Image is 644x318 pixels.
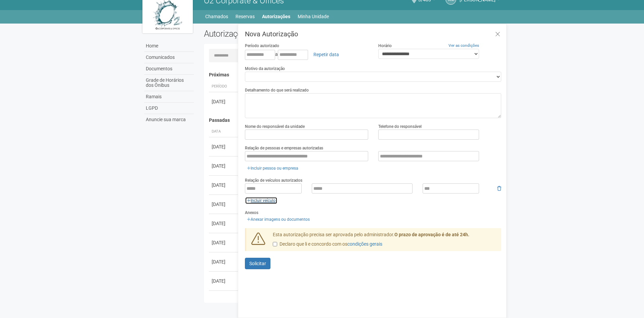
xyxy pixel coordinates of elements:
a: Grade de Horários dos Ônibus [144,75,194,91]
label: Declaro que li e concordo com os [273,241,382,248]
div: [DATE] [212,297,237,304]
input: Declaro que li e concordo com oscondições gerais [273,242,277,246]
th: Data [209,126,239,137]
a: Ver as condições [448,43,479,48]
label: Relação de veículos autorizados [245,177,302,183]
a: Home [144,40,194,52]
label: Período autorizado [245,43,279,49]
button: Solicitar [245,258,270,269]
div: [DATE] [212,278,237,284]
div: [DATE] [212,220,237,227]
div: [DATE] [212,239,237,246]
div: [DATE] [212,143,237,150]
a: condições gerais [347,241,382,247]
a: Anexar imagens ou documentos [245,216,312,223]
div: [DATE] [212,163,237,169]
div: [DATE] [212,201,237,208]
div: Esta autorização precisa ser aprovada pelo administrador. [268,232,502,251]
a: Chamados [205,12,228,21]
a: Autorizações [262,12,290,21]
a: Reservas [235,12,255,21]
div: a [245,49,368,60]
a: LGPD [144,103,194,114]
label: Detalhamento do que será realizado [245,87,309,93]
div: [DATE] [212,98,237,105]
a: Ramais [144,91,194,103]
a: Comunicados [144,52,194,63]
label: Relação de pessoas e empresas autorizadas [245,145,323,151]
a: Minha Unidade [298,12,329,21]
div: [DATE] [212,182,237,188]
a: Anuncie sua marca [144,114,194,125]
h4: Passadas [209,118,497,123]
div: [DATE] [212,258,237,265]
label: Nome do responsável da unidade [245,123,305,130]
label: Anexos [245,210,258,216]
label: Telefone do responsável [378,123,422,130]
strong: O prazo de aprovação é de até 24h. [394,232,469,237]
th: Período [209,81,239,92]
h4: Próximas [209,72,497,77]
a: Incluir pessoa ou empresa [245,165,300,172]
span: Solicitar [249,261,266,266]
a: Incluir veículo [245,197,277,204]
i: Remover [497,186,501,191]
a: Documentos [144,63,194,75]
h3: Nova Autorização [245,31,501,37]
label: Motivo da autorização [245,66,285,72]
label: Horário [378,43,392,49]
a: Repetir data [309,49,343,60]
h2: Autorizações [204,29,348,39]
